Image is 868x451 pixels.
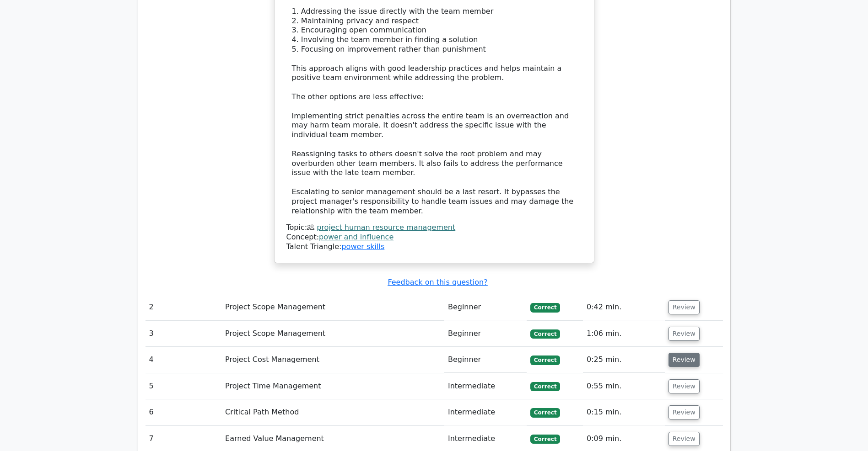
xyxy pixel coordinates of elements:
[221,347,444,373] td: Project Cost Management
[583,399,665,425] td: 0:15 min.
[444,373,527,399] td: Intermediate
[146,347,222,373] td: 4
[341,242,384,251] a: power skills
[146,321,222,347] td: 3
[286,223,582,233] div: Topic:
[583,321,665,347] td: 1:06 min.
[583,347,665,373] td: 0:25 min.
[221,321,444,347] td: Project Scope Management
[669,405,700,419] button: Review
[669,353,700,367] button: Review
[286,233,582,242] div: Concept:
[388,278,487,287] a: Feedback on this question?
[530,329,560,339] span: Correct
[583,294,665,320] td: 0:42 min.
[146,373,222,399] td: 5
[221,373,444,399] td: Project Time Management
[221,399,444,425] td: Critical Path Method
[146,294,222,320] td: 2
[444,347,527,373] td: Beginner
[146,399,222,425] td: 6
[317,223,455,232] a: project human resource management
[669,300,700,314] button: Review
[221,294,444,320] td: Project Scope Management
[444,294,527,320] td: Beginner
[530,303,560,312] span: Correct
[530,408,560,417] span: Correct
[530,435,560,444] span: Correct
[530,355,560,365] span: Correct
[319,233,394,241] a: power and influence
[444,321,527,347] td: Beginner
[669,432,700,446] button: Review
[444,399,527,425] td: Intermediate
[583,373,665,399] td: 0:55 min.
[669,327,700,341] button: Review
[530,382,560,391] span: Correct
[669,379,700,393] button: Review
[286,223,582,251] div: Talent Triangle:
